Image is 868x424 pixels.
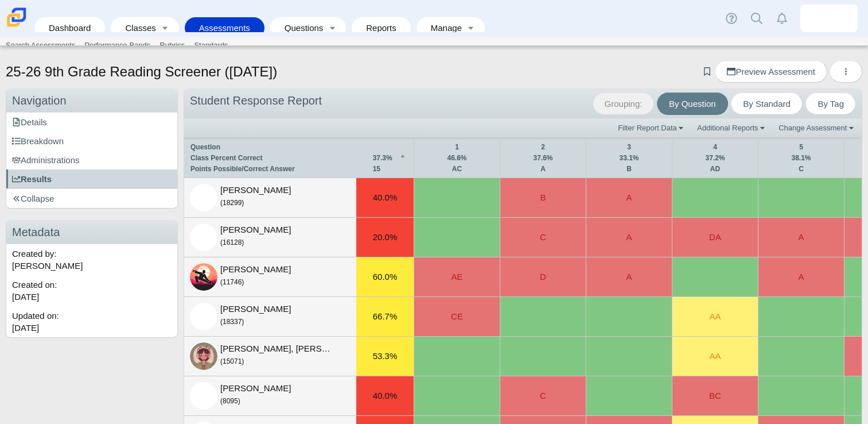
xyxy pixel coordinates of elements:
td: AC [420,164,494,175]
td: AA [672,297,758,337]
a: Classes [116,17,157,38]
a: Assessments [190,17,259,38]
span: Collapse [12,194,54,203]
td: AD [678,164,752,175]
button: More options [830,60,862,83]
img: najma.ali.pvG3ew [190,303,217,330]
div: 20.0% [356,218,414,257]
div: 53.3% [356,337,414,376]
div: Created on: [6,275,177,306]
td: A [586,178,672,218]
a: Questions [276,17,324,38]
div: [PERSON_NAME], [PERSON_NAME] [220,342,335,367]
td: B [500,178,586,218]
a: Rubrics [155,37,189,54]
td: C [764,164,838,175]
a: Carmen School of Science & Technology [5,21,29,31]
td: 4 [678,142,752,153]
td: 33.1% [592,153,666,164]
td: AE [414,257,500,297]
a: By Question [657,92,728,115]
a: Toggle expanded [324,17,340,38]
td: A [506,164,580,175]
td: Class Percent Correct [190,153,372,164]
a: Collapse [6,189,177,208]
td: D [500,257,586,297]
a: Additional Reports [694,122,770,134]
a: Performance Bands [80,37,155,54]
a: Details [6,113,177,132]
small: (18337) [220,318,244,326]
td: AA [672,337,758,376]
td: 1 [420,142,494,153]
img: Carmen School of Science & Technology [5,5,29,29]
td: B [592,164,666,175]
div: [PERSON_NAME] [220,263,335,287]
td: 5 [764,142,838,153]
small: (18299) [220,199,244,207]
td: 2 [506,142,580,153]
td: A [758,257,844,297]
div: [PERSON_NAME] [220,223,335,248]
a: Dashboard [40,17,99,38]
a: Search Assessments [1,37,80,54]
td: A [586,257,672,297]
span: Details [12,117,47,127]
div: Updated on: [6,306,177,337]
a: Standards [189,37,232,54]
span: Grouping: [593,93,654,114]
div: 40.0% [356,178,414,217]
a: Toggle expanded [157,17,173,38]
a: Breakdown [6,132,177,151]
img: rodolfo.aldape.BHnP7j [190,263,217,291]
td: A [758,218,844,257]
div: Created by: [PERSON_NAME] [6,244,177,275]
td: 46.6% [420,153,494,164]
time: Jun 17, 2025 at 4:24 PM [12,292,39,302]
span: Administrations [12,155,80,165]
span: Navigation [12,94,67,107]
a: Filter Report Data [615,122,688,134]
td: 15 [372,164,408,175]
td: CE [414,297,500,337]
div: Student Response Report [184,89,862,119]
img: david.ahuatzi.xdQfdX [190,223,217,251]
a: Add bookmark [702,67,713,76]
div: [PERSON_NAME] [220,184,335,208]
td: 3 [592,142,666,153]
small: (15071) [220,357,244,365]
a: Results [6,169,177,188]
td: C [500,218,586,257]
span: Results [12,174,52,184]
a: By Standard [731,92,803,115]
td: A [586,218,672,257]
a: Reports [357,17,405,38]
a: Change Assessment [776,122,859,134]
img: ashley.ariasgarcia.XvXndo [190,342,217,370]
div: [PERSON_NAME] [220,382,335,406]
td: 38.1% [764,153,838,164]
img: emily.thomas.CoYEw4 [820,9,838,28]
div: 60.0% [356,257,414,296]
a: Manage [422,17,463,38]
div: 40.0% [356,376,414,415]
span: Breakdown [12,136,64,146]
img: angel.arroyomadrig.UWdbXa [190,382,217,410]
td: Question [190,142,372,153]
img: jonatan.abarcagarc.8YrqGG [190,184,217,211]
small: (8095) [220,397,240,405]
h3: Metadata [6,221,177,244]
time: Jun 17, 2025 at 4:25 PM [12,323,39,333]
a: emily.thomas.CoYEw4 [800,5,858,32]
a: Administrations [6,151,177,169]
td: 37.6% [506,153,580,164]
td: 37.2% [678,153,752,164]
div: 66.7% [356,297,414,336]
a: Preview Assessment [715,60,827,83]
td: Points Possible/Correct Answer [190,164,372,175]
a: Toggle expanded [463,17,479,38]
small: (11746) [220,278,244,286]
a: Alerts [769,6,795,31]
td: C [500,376,586,416]
div: [PERSON_NAME] [220,303,335,327]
